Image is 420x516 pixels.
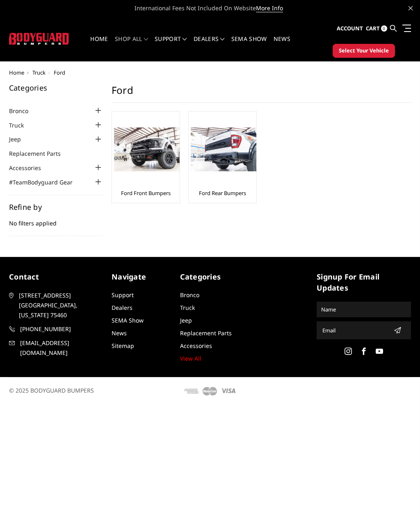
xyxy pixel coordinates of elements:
[9,107,39,115] a: Bronco
[155,36,187,52] a: Support
[9,338,103,358] a: [EMAIL_ADDRESS][DOMAIN_NAME]
[9,84,103,91] h5: Categories
[9,121,34,130] a: Truck
[180,304,195,311] a: Truck
[112,291,134,299] a: Support
[9,69,24,76] a: Home
[180,342,212,350] a: Accessories
[90,36,108,52] a: Home
[9,203,103,236] div: No filters applied
[274,36,290,52] a: News
[337,25,363,32] span: Account
[112,84,411,103] h1: Ford
[112,329,127,337] a: News
[121,189,171,197] a: Ford Front Bumpers
[54,69,65,76] span: Ford
[180,355,201,362] a: View All
[115,36,148,52] a: shop all
[180,329,232,337] a: Replacement Parts
[112,304,132,311] a: Dealers
[366,25,380,32] span: Cart
[366,18,387,40] a: Cart 0
[19,291,102,320] span: [STREET_ADDRESS] [GEOGRAPHIC_DATA], [US_STATE] 75460
[9,164,51,172] a: Accessories
[9,386,94,394] span: © 2025 BODYGUARD BUMPERS
[9,149,71,158] a: Replacement Parts
[9,271,103,282] h5: contact
[199,189,246,197] a: Ford Rear Bumpers
[20,324,103,334] span: [PHONE_NUMBER]
[180,316,192,324] a: Jeep
[9,324,103,334] a: [PHONE_NUMBER]
[317,271,411,293] h5: signup for email updates
[9,178,83,186] a: #TeamBodyguard Gear
[9,135,31,143] a: Jeep
[32,69,46,76] a: Truck
[20,338,103,358] span: [EMAIL_ADDRESS][DOMAIN_NAME]
[318,303,410,316] input: Name
[9,203,103,211] h5: Refine by
[337,18,363,40] a: Account
[231,36,267,52] a: SEMA Show
[339,47,389,55] span: Select Your Vehicle
[112,271,172,282] h5: Navigate
[319,324,390,337] input: Email
[194,36,225,52] a: Dealers
[256,4,283,12] a: More Info
[180,291,199,299] a: Bronco
[381,25,387,32] span: 0
[112,316,144,324] a: SEMA Show
[180,271,240,282] h5: Categories
[333,44,395,58] button: Select Your Vehicle
[112,342,134,350] a: Sitemap
[9,33,69,45] img: BODYGUARD BUMPERS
